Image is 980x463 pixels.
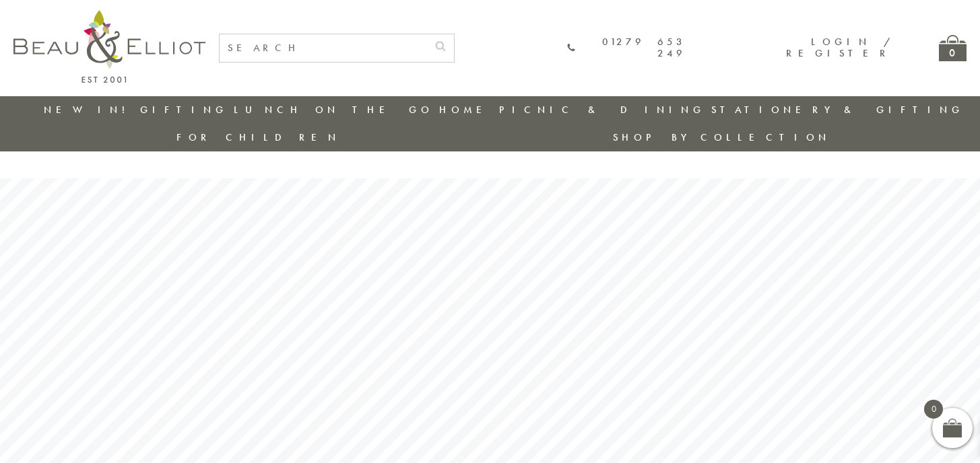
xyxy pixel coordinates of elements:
[613,131,830,144] a: Shop by collection
[13,10,205,83] img: logo
[234,103,433,116] a: Lunch On The Go
[220,34,427,62] input: SEARCH
[711,103,964,116] a: Stationery & Gifting
[176,131,340,144] a: For Children
[924,400,943,419] span: 0
[140,103,228,116] a: Gifting
[567,36,686,60] a: 01279 653 249
[439,103,493,116] a: Home
[939,35,967,61] a: 0
[499,103,705,116] a: Picnic & Dining
[44,103,134,116] a: New in!
[786,35,892,60] a: Login / Register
